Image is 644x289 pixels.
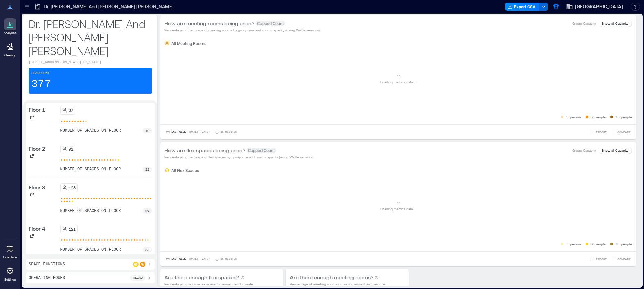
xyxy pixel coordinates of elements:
[133,275,143,281] p: 8a - 6p
[164,27,320,33] p: Percentage of the usage of meeting rooms by group size and room capacity (using Waffle sensors)
[60,167,121,172] p: number of spaces on floor
[4,31,17,35] p: Analytics
[602,148,628,153] p: Show all Capacity
[29,183,45,191] p: Floor 3
[505,3,540,11] button: Export CSV
[31,71,50,76] p: Headcount
[44,3,173,10] p: Dr. [PERSON_NAME] And [PERSON_NAME] [PERSON_NAME]
[602,21,628,26] p: Show all Capacity
[3,255,17,259] p: Floorplans
[592,241,606,247] p: 2 people
[616,241,632,247] p: 3+ people
[69,146,73,152] p: 91
[575,3,623,10] span: [GEOGRAPHIC_DATA]
[220,257,237,261] p: 15 minutes
[69,185,76,190] p: 128
[164,129,211,135] button: Last Week |[DATE]-[DATE]
[290,273,373,281] p: Are there enough meeting rooms?
[29,106,45,114] p: Floor 1
[31,77,51,91] p: 377
[29,17,152,57] p: Dr. [PERSON_NAME] And [PERSON_NAME] [PERSON_NAME]
[29,144,45,153] p: Floor 2
[611,129,632,135] button: COMPARE
[617,257,631,261] span: COMPARE
[611,256,632,262] button: COMPARE
[145,247,149,252] p: 33
[164,146,245,154] p: How are flex spaces being used?
[69,226,76,232] p: 121
[29,225,45,233] p: Floor 4
[164,19,254,27] p: How are meeting rooms being used?
[572,148,596,153] p: Group Capacity
[145,208,149,214] p: 39
[69,107,73,113] p: 37
[2,16,19,37] a: Analytics
[1,240,19,261] a: Floorplans
[2,263,18,284] a: Settings
[29,275,65,281] p: Operating Hours
[380,79,416,85] p: Loading metrics data ...
[256,21,285,26] span: Capped Count
[290,281,385,287] p: Percentage of meeting rooms in use for more than 1 minute
[171,41,206,46] p: All Meeting Rooms
[60,128,121,133] p: number of spaces on floor
[2,38,19,59] a: Cleaning
[4,53,16,57] p: Cleaning
[596,257,607,261] span: EXPORT
[145,128,149,133] p: 10
[572,21,596,26] p: Group Capacity
[171,168,199,173] p: All Flex Spaces
[4,278,16,282] p: Settings
[29,60,152,65] p: [STREET_ADDRESS][US_STATE][US_STATE]
[164,154,313,160] p: Percentage of the usage of flex spaces by group size and room capacity (using Waffle sensors)
[60,247,121,252] p: number of spaces on floor
[567,114,581,120] p: 1 person
[220,130,237,134] p: 15 minutes
[592,114,606,120] p: 2 people
[247,148,276,153] span: Capped Count
[589,129,608,135] button: EXPORT
[589,256,608,262] button: EXPORT
[29,262,65,267] p: Space Functions
[380,206,416,212] p: Loading metrics data ...
[596,130,607,134] span: EXPORT
[60,208,121,214] p: number of spaces on floor
[564,1,625,12] button: [GEOGRAPHIC_DATA]
[567,241,581,247] p: 1 person
[617,130,631,134] span: COMPARE
[164,273,239,281] p: Are there enough flex spaces?
[145,167,149,172] p: 22
[164,281,253,287] p: Percentage of flex spaces in use for more than 1 minute
[164,256,211,262] button: Last Week |[DATE]-[DATE]
[616,114,632,120] p: 3+ people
